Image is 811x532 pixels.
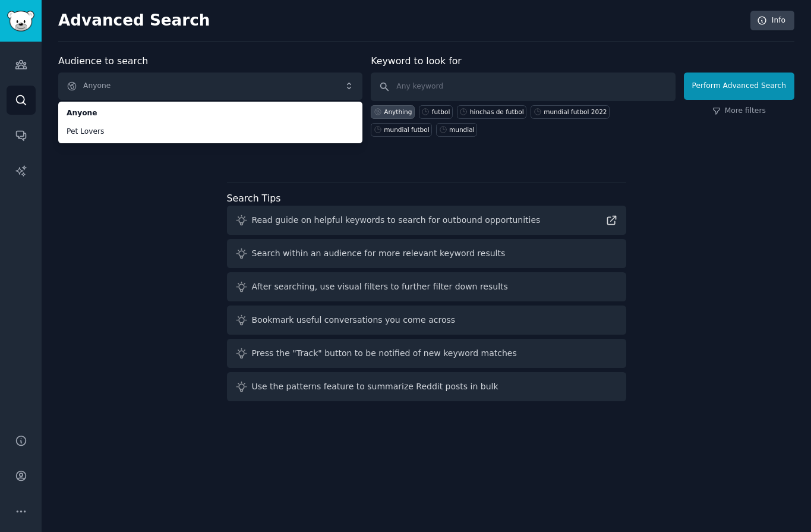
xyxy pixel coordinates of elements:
[58,73,362,100] button: Anyone
[712,106,766,117] a: More filters
[371,55,462,67] label: Keyword to look for
[684,73,794,100] button: Perform Advanced Search
[67,108,354,119] span: Anyone
[67,127,354,137] span: Pet Lovers
[58,55,148,67] label: Audience to search
[252,347,517,360] div: Press the "Track" button to be notified of new keyword matches
[432,108,450,116] div: futbol
[384,108,412,116] div: Anything
[58,102,362,143] ul: Anyone
[750,11,794,31] a: Info
[252,247,506,260] div: Search within an audience for more relevant keyword results
[58,11,744,30] h2: Advanced Search
[252,214,541,226] div: Read guide on helpful keywords to search for outbound opportunities
[371,73,675,101] input: Any keyword
[544,108,607,116] div: mundial futbol 2022
[252,314,456,326] div: Bookmark useful conversations you come across
[470,108,524,116] div: hinchas de futbol
[227,193,281,204] label: Search Tips
[449,125,474,134] div: mundial
[252,380,498,393] div: Use the patterns feature to summarize Reddit posts in bulk
[384,125,429,134] div: mundial futbol
[7,11,34,32] img: GummySearch logo
[252,281,508,293] div: After searching, use visual filters to further filter down results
